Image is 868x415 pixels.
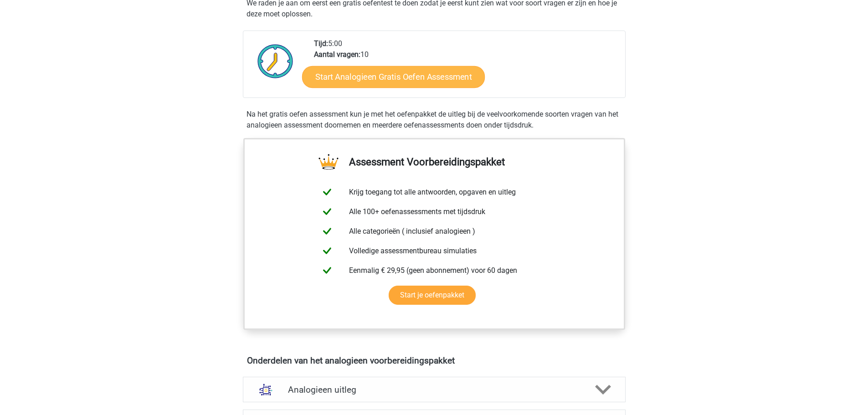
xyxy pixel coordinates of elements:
[288,384,580,395] h4: Analogieen uitleg
[314,50,360,59] b: Aantal vragen:
[239,377,629,402] a: uitleg Analogieen uitleg
[307,38,625,97] div: 5:00 10
[254,378,277,401] img: analogieen uitleg
[243,109,626,131] div: Na het gratis oefen assessment kun je met het oefenpakket de uitleg bij de veelvoorkomende soorte...
[314,39,328,48] b: Tijd:
[247,355,621,366] h4: Onderdelen van het analogieen voorbereidingspakket
[252,38,298,84] img: Klok
[302,66,485,87] a: Start Analogieen Gratis Oefen Assessment
[389,286,476,305] a: Start je oefenpakket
